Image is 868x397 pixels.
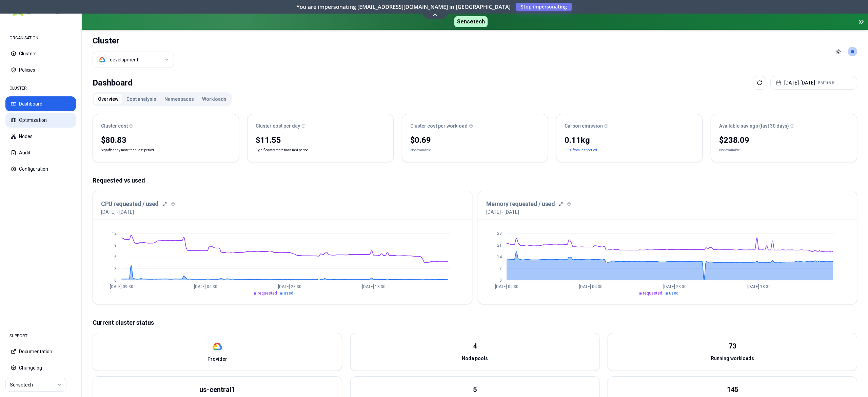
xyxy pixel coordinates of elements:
[5,145,76,160] button: Audit
[5,62,76,77] button: Policies
[208,356,227,362] span: Provider
[5,113,76,128] button: Optimization
[719,135,849,146] div: $238.09
[579,284,602,289] tspan: [DATE] 04:30
[5,46,76,61] button: Clusters
[770,76,857,90] button: [DATE]-[DATE]GMT+5.5
[93,52,174,68] button: Select a value
[495,284,518,289] tspan: [DATE] 09:30
[719,122,849,129] div: Available savings (last 30 days)
[499,278,502,283] tspan: 0
[114,243,117,248] tspan: 9
[101,199,159,209] h3: CPU requested / used
[160,94,198,105] button: Namespaces
[256,135,385,146] div: $11.55
[362,284,386,289] tspan: [DATE] 18:30
[410,135,540,146] div: $0.69
[669,291,678,296] span: used
[114,266,117,271] tspan: 3
[473,385,477,394] div: 5
[719,147,740,154] div: Not available
[5,31,76,45] div: ORGANISATION
[5,96,76,111] button: Dashboard
[99,56,105,63] img: gcp
[101,122,231,129] div: Cluster cost
[711,355,754,362] span: Running workloads
[110,284,133,289] tspan: [DATE] 09:30
[497,243,502,248] tspan: 21
[114,278,117,283] tspan: 0
[212,341,222,352] img: gcp
[256,147,309,154] p: Significantly more than last period
[5,129,76,144] button: Nodes
[258,291,277,296] span: requested
[486,199,555,209] h3: Memory requested / used
[5,360,76,375] button: Changelog
[101,209,134,215] p: [DATE] - [DATE]
[93,35,174,46] h1: Cluster
[93,176,857,185] p: Requested vs used
[112,231,117,236] tspan: 12
[194,284,217,289] tspan: [DATE] 04:30
[122,94,160,105] button: Cost analysis
[93,318,857,327] p: Current cluster status
[486,209,519,215] p: [DATE] - [DATE]
[5,344,76,359] button: Documentation
[410,147,431,154] div: Not available
[101,135,231,146] div: $80.83
[410,122,540,129] div: Cluster cost per workload
[729,341,736,351] div: 73
[93,76,133,90] div: Dashboard
[499,266,502,271] tspan: 7
[497,254,502,259] tspan: 14
[497,231,502,236] tspan: 28
[454,16,488,27] span: Sensetech
[818,80,834,86] span: GMT+5.5
[278,284,301,289] tspan: [DATE] 23:30
[747,284,770,289] tspan: [DATE] 18:30
[565,147,597,154] p: -33% from last period
[727,385,738,394] div: 145
[198,94,231,105] button: Workloads
[462,355,488,362] span: Node pools
[114,254,117,259] tspan: 6
[565,122,694,129] div: Carbon emission
[5,162,76,176] button: Configuration
[5,81,76,95] div: CLUSTER
[110,56,138,63] div: development
[101,147,154,154] p: Significantly more than last period
[663,284,686,289] tspan: [DATE] 23:30
[256,122,385,129] div: Cluster cost per day
[199,385,235,394] div: us-central1
[94,94,122,105] button: Overview
[473,341,477,351] div: 4
[565,135,694,146] div: 0.11 kg
[5,329,76,343] div: SUPPORT
[284,291,293,296] span: used
[643,291,662,296] span: requested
